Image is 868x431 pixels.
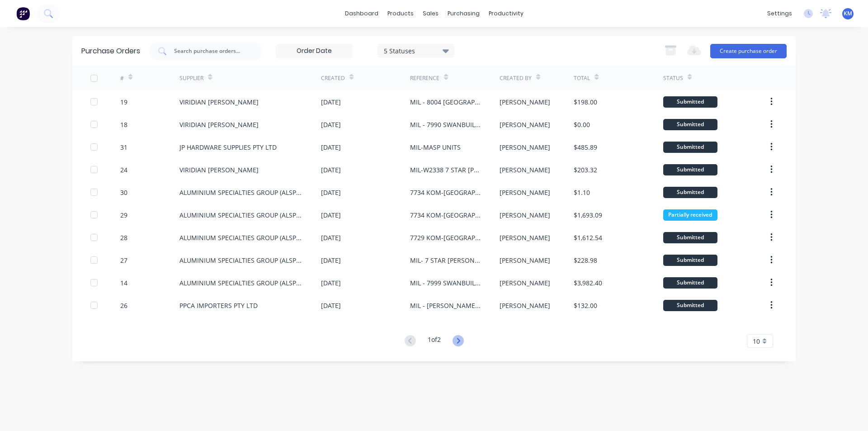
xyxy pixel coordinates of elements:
[410,188,481,197] div: 7734 KOM-[GEOGRAPHIC_DATA][DEMOGRAPHIC_DATA]
[321,120,341,129] div: [DATE]
[179,97,259,107] div: VIRIDIAN [PERSON_NAME]
[500,301,550,310] div: [PERSON_NAME]
[663,232,717,243] div: Submitted
[410,165,481,175] div: MIL-W2338 7 STAR [PERSON_NAME]
[484,7,528,20] div: productivity
[321,210,341,220] div: [DATE]
[173,47,248,56] input: Search purchase orders...
[410,210,481,220] div: 7734 KOM-[GEOGRAPHIC_DATA][DEMOGRAPHIC_DATA]
[276,44,352,58] input: Order Date
[410,97,481,107] div: MIL - 8004 [GEOGRAPHIC_DATA]
[120,301,127,310] div: 26
[500,97,550,107] div: [PERSON_NAME]
[179,233,303,242] div: ALUMINIUM SPECIALTIES GROUP (ALSPEC)
[81,46,140,57] div: Purchase Orders
[574,120,590,129] div: $0.00
[179,301,258,310] div: PPCA IMPORTERS PTY LTD
[384,46,448,55] div: 5 Statuses
[410,74,439,82] div: Reference
[574,165,597,175] div: $203.32
[179,278,303,288] div: ALUMINIUM SPECIALTIES GROUP (ALSPEC)
[443,7,484,20] div: purchasing
[179,210,303,220] div: ALUMINIUM SPECIALTIES GROUP (ALSPEC)
[321,74,345,82] div: Created
[574,278,602,288] div: $3,982.40
[120,210,127,220] div: 29
[500,188,550,197] div: [PERSON_NAME]
[574,97,597,107] div: $198.00
[428,335,441,348] div: 1 of 2
[710,44,787,58] button: Create purchase order
[179,256,303,265] div: ALUMINIUM SPECIALTIES GROUP (ALSPEC)
[120,233,127,242] div: 28
[500,74,532,82] div: Created By
[321,188,341,197] div: [DATE]
[321,165,341,175] div: [DATE]
[574,301,597,310] div: $132.00
[120,256,127,265] div: 27
[500,142,550,152] div: [PERSON_NAME]
[321,142,341,152] div: [DATE]
[120,97,127,107] div: 19
[763,7,797,20] div: settings
[321,278,341,288] div: [DATE]
[120,188,127,197] div: 30
[574,188,590,197] div: $1.10
[321,97,341,107] div: [DATE]
[663,142,717,153] div: Submitted
[500,278,550,288] div: [PERSON_NAME]
[500,233,550,242] div: [PERSON_NAME]
[410,120,481,129] div: MIL - 7990 SWANBUILD [PERSON_NAME] EXTRA WINDOW
[500,210,550,220] div: [PERSON_NAME]
[574,233,602,242] div: $1,612.54
[574,256,597,265] div: $228.98
[500,256,550,265] div: [PERSON_NAME]
[574,74,590,82] div: Total
[120,74,124,82] div: #
[500,165,550,175] div: [PERSON_NAME]
[120,278,127,288] div: 14
[179,74,203,82] div: Supplier
[753,336,760,346] span: 10
[663,277,717,289] div: Submitted
[663,119,717,130] div: Submitted
[383,7,418,20] div: products
[340,7,383,20] a: dashboard
[16,7,30,20] img: Factory
[410,233,481,242] div: 7729 KOM-[GEOGRAPHIC_DATA][DEMOGRAPHIC_DATA]
[574,210,602,220] div: $1,693.09
[663,300,717,311] div: Submitted
[179,188,303,197] div: ALUMINIUM SPECIALTIES GROUP (ALSPEC)
[663,74,683,82] div: Status
[663,164,717,175] div: Submitted
[410,301,481,310] div: MIL - [PERSON_NAME] WINDSHIELD
[179,165,259,175] div: VIRIDIAN [PERSON_NAME]
[179,142,277,152] div: JP HARDWARE SUPPLIES PTY LTD
[321,233,341,242] div: [DATE]
[500,120,550,129] div: [PERSON_NAME]
[663,96,717,108] div: Submitted
[321,301,341,310] div: [DATE]
[410,278,481,288] div: MIL - 7999 SWANBUILD [PERSON_NAME]
[663,209,717,221] div: Partially received
[120,142,127,152] div: 31
[179,120,259,129] div: VIRIDIAN [PERSON_NAME]
[120,120,127,129] div: 18
[410,256,481,265] div: MIL- 7 STAR [PERSON_NAME]
[120,165,127,175] div: 24
[321,256,341,265] div: [DATE]
[844,9,852,18] span: KM
[418,7,443,20] div: sales
[663,255,717,266] div: Submitted
[410,142,461,152] div: MIL-MASP UNITS
[663,187,717,198] div: Submitted
[574,142,597,152] div: $485.89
